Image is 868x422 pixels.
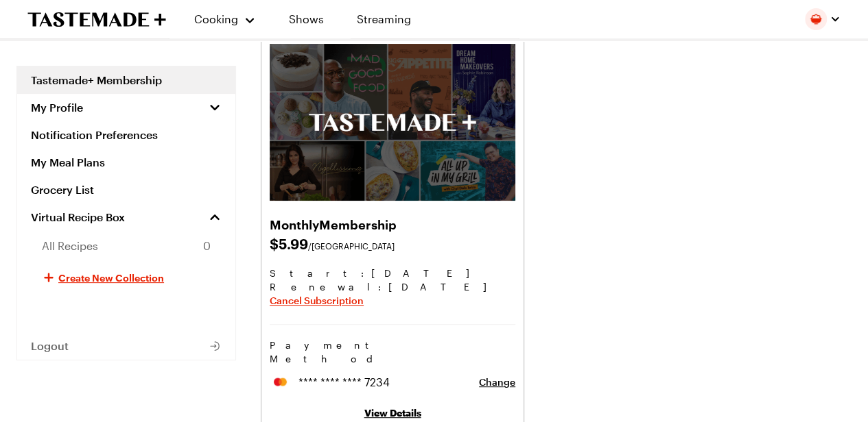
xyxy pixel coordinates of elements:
[364,407,421,419] a: View Details
[31,339,69,353] span: Logout
[805,8,841,30] button: Profile picture
[17,149,235,176] a: My Meal Plans
[479,375,515,389] button: Change
[194,12,238,25] span: Cooking
[31,210,125,224] span: Virtual Recipe Box
[270,375,290,388] img: mastercard logo
[17,94,235,121] button: My Profile
[270,234,515,253] span: $ 5.99
[58,271,164,284] span: Create New Collection
[17,176,235,203] a: Grocery List
[270,266,515,280] span: Start: [DATE]
[17,332,235,360] button: Logout
[308,241,395,251] span: /[GEOGRAPHIC_DATA]
[17,203,235,231] a: Virtual Recipe Box
[17,261,235,294] button: Create New Collection
[270,294,364,308] button: Cancel Subscription
[17,231,235,261] a: All Recipes0
[42,238,98,254] span: All Recipes
[27,12,166,27] a: To Tastemade Home Page
[270,338,515,366] h3: Payment Method
[31,101,83,114] span: My Profile
[805,8,827,30] img: Profile picture
[270,214,515,234] h2: Monthly Membership
[270,280,515,294] span: Renewal : [DATE]
[203,238,211,254] span: 0
[193,3,256,36] button: Cooking
[17,66,235,94] a: Tastemade+ Membership
[17,121,235,149] a: Notification Preferences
